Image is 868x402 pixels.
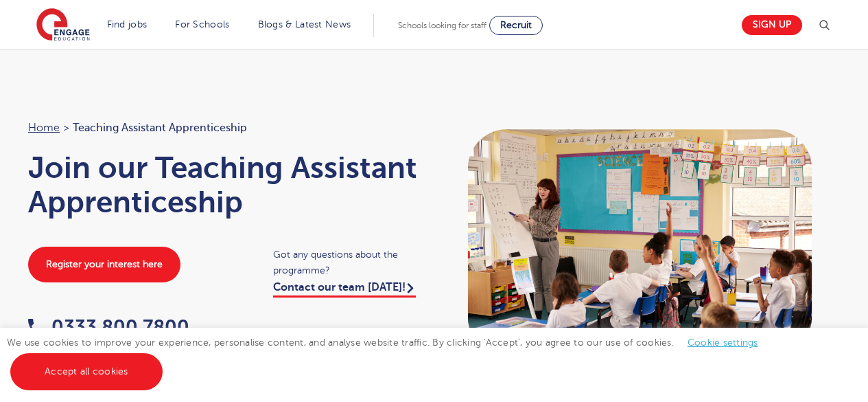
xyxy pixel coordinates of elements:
[398,21,486,30] span: Schools looking for staff
[258,19,351,30] a: Blogs & Latest News
[28,316,189,337] a: 0333 800 7800
[73,119,247,137] span: Teaching Assistant Apprenticeship
[36,8,90,43] img: Engage Education
[489,16,543,35] a: Recruit
[742,15,802,35] a: Sign up
[28,247,180,282] a: Register your interest here
[107,19,148,30] a: Find jobs
[273,281,416,298] a: Contact our team [DATE]!
[63,122,69,134] span: >
[273,247,421,278] span: Got any questions about the programme?
[7,337,772,377] span: We use cookies to improve your experience, personalise content, and analyse website traffic. By c...
[688,337,758,348] a: Cookie settings
[28,150,421,219] h1: Join our Teaching Assistant Apprenticeship
[500,20,532,30] span: Recruit
[28,122,60,134] a: Home
[28,119,421,137] nav: breadcrumb
[175,19,229,30] a: For Schools
[10,353,163,390] a: Accept all cookies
